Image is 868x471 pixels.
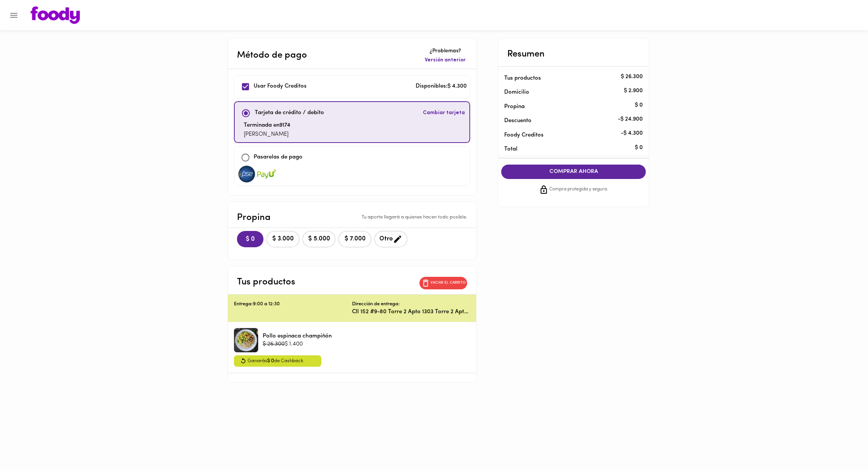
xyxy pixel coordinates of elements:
[504,145,631,153] p: Total
[234,301,352,308] p: Entrega: 9:00 a 12:30
[501,165,646,179] button: COMPRAR AHORA
[234,328,258,352] div: Pollo espinaca champiñón
[621,130,643,138] p: - $ 4.300
[430,280,466,286] p: Vaciar el carrito
[338,231,371,247] button: $ 7.000
[352,308,470,316] p: Cll 152 #9-80 Torre 2 Apto 1303 Torre 2 Apto 1303 - Conjunto Cedro Verde
[504,103,631,111] p: Propina
[285,340,303,348] p: $ 1.400
[374,231,407,247] button: Otro
[271,235,295,243] span: $ 3.000
[237,211,271,225] p: Propina
[237,166,256,182] img: visa
[379,234,402,244] span: Otro
[423,47,467,55] p: ¿Problemas?
[509,168,638,175] span: COMPRAR AHORA
[549,186,608,193] span: Compra protegida y segura.
[416,82,467,91] p: Disponibles: $ 4.300
[352,301,400,308] p: Dirección de entrega:
[237,49,307,62] p: Método de pago
[423,55,467,66] button: Versión anterior
[618,115,643,123] p: - $ 24.900
[421,105,466,121] button: Cambiar tarjeta
[343,235,366,243] span: $ 7.000
[255,109,324,118] p: Tarjeta de crédito / debito
[307,235,330,243] span: $ 5.000
[237,231,263,247] button: $ 0
[267,358,274,363] span: $ 0
[263,332,332,340] p: Pollo espinaca champiñón
[244,121,290,130] p: Terminada en 9174
[621,73,643,81] p: $ 26.300
[504,131,631,139] p: Foody Creditos
[504,74,631,82] p: Tus productos
[302,231,335,247] button: $ 5.000
[254,153,302,162] p: Pasarelas de pago
[624,87,643,95] p: $ 2.900
[425,57,466,64] span: Versión anterior
[5,6,23,25] button: Menu
[243,236,257,243] span: $ 0
[362,214,467,221] p: Tu aporte llegará a quienes hacen todo posible.
[254,82,307,91] p: Usar Foody Creditos
[423,109,465,117] span: Cambiar tarjeta
[266,231,299,247] button: $ 3.000
[635,101,643,109] p: $ 0
[419,277,467,289] button: Vaciar el carrito
[248,357,303,365] span: Ganarás de Cashback
[507,47,545,61] p: Resumen
[635,144,643,152] p: $ 0
[504,88,529,96] p: Domicilio
[31,6,80,24] img: logo.png
[237,275,295,289] p: Tus productos
[263,340,285,348] p: $ 26.300
[824,427,860,463] iframe: Messagebird Livechat Widget
[244,130,290,139] p: [PERSON_NAME]
[504,117,531,125] p: Descuento
[257,166,276,182] img: visa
